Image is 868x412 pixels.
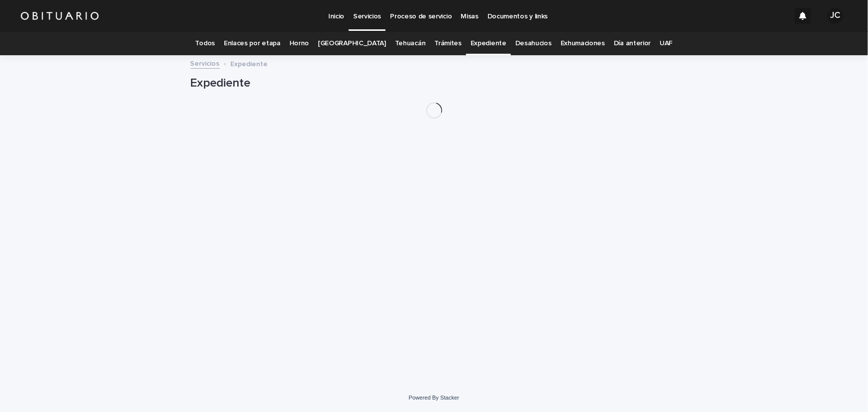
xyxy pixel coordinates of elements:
[434,32,462,55] a: Trámites
[515,32,552,55] a: Desahucios
[318,32,386,55] a: [GEOGRAPHIC_DATA]
[561,32,605,55] a: Exhumaciones
[614,32,651,55] a: Día anterior
[231,58,268,69] p: Expediente
[191,57,220,69] a: Servicios
[827,8,843,24] div: JC
[660,32,673,55] a: UAF
[289,32,309,55] a: Horno
[195,32,215,55] a: Todos
[471,32,506,55] a: Expediente
[224,32,281,55] a: Enlaces por etapa
[20,6,99,26] img: HUM7g2VNRLqGMmR9WVqf
[409,395,459,401] a: Powered By Stacker
[191,76,678,91] h1: Expediente
[395,32,426,55] a: Tehuacán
